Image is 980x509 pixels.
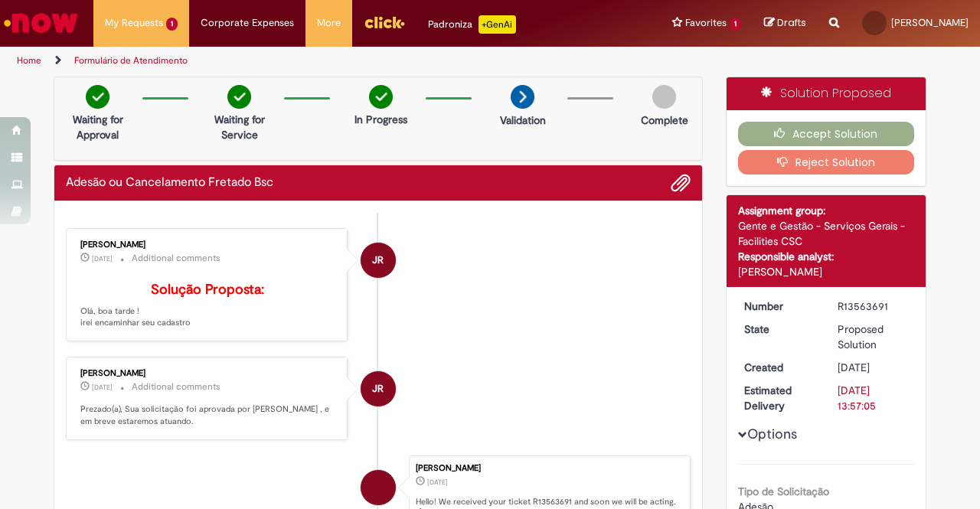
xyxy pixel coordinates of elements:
p: Complete [641,113,688,128]
img: check-circle-green.png [369,85,393,109]
dt: Estimated Delivery [733,383,827,413]
a: Home [17,54,41,67]
span: [DATE] [92,254,113,263]
img: arrow-next.png [511,85,534,109]
div: Responsible analyst: [738,249,915,264]
div: 24/09/2025 15:37:21 [838,360,909,375]
div: Jhully Rodrigues [361,243,396,278]
small: Additional comments [132,252,220,265]
time: 24/09/2025 15:37:21 [838,361,870,374]
div: Evelyn Barbara Da Silva Macedo [361,470,396,505]
span: Drafts [777,15,806,30]
div: [DATE] 13:57:05 [838,383,909,413]
div: Assignment group: [738,203,915,218]
img: img-circle-grey.png [652,85,676,109]
span: My Requests [105,15,163,31]
b: Tipo de Solicitação [738,485,829,498]
span: More [317,15,341,31]
div: [PERSON_NAME] [738,264,915,279]
p: Olá, boa tarde ! irei encaminhar seu cadastro [80,282,335,329]
img: click_logo_yellow_360x200.png [364,11,405,34]
span: JR [372,242,384,279]
div: [PERSON_NAME] [416,464,682,473]
dt: State [733,321,827,337]
p: Validation [500,113,546,128]
span: Corporate Expenses [201,15,294,31]
button: Accept Solution [738,122,915,146]
span: [DATE] [427,478,448,487]
b: Solução Proposta: [151,281,264,299]
span: Favorites [685,15,727,31]
p: Prezado(a), Sua solicitação foi aprovada por [PERSON_NAME] , e em breve estaremos atuando. [80,403,335,427]
span: JR [372,370,384,407]
time: 24/09/2025 15:37:21 [427,478,448,487]
span: [PERSON_NAME] [891,16,969,29]
div: [PERSON_NAME] [80,240,335,250]
a: Drafts [764,16,806,31]
ul: Page breadcrumbs [11,47,642,75]
p: Waiting for Approval [60,112,135,142]
div: Proposed Solution [838,321,909,352]
p: Waiting for Service [202,112,276,142]
small: Additional comments [132,380,220,393]
time: 25/09/2025 13:57:05 [92,383,113,392]
p: In Progress [354,112,407,127]
button: Reject Solution [738,150,915,175]
img: ServiceNow [2,8,80,38]
a: Formulário de Atendimento [74,54,188,67]
span: 1 [166,18,178,31]
p: +GenAi [479,15,516,34]
div: R13563691 [838,299,909,314]
dt: Number [733,299,827,314]
span: [DATE] [838,361,870,374]
div: Padroniza [428,15,516,34]
button: Add attachments [671,173,691,193]
div: Solution Proposed [727,77,926,110]
img: check-circle-green.png [86,85,109,109]
dt: Created [733,360,827,375]
span: [DATE] [92,383,113,392]
img: check-circle-green.png [227,85,251,109]
span: 1 [730,18,741,31]
h2: Adesão ou Cancelamento Fretado Bsc Ticket history [66,176,273,190]
div: Gente e Gestão - Serviços Gerais - Facilities CSC [738,218,915,249]
div: Jhully Rodrigues [361,371,396,406]
div: [PERSON_NAME] [80,369,335,378]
